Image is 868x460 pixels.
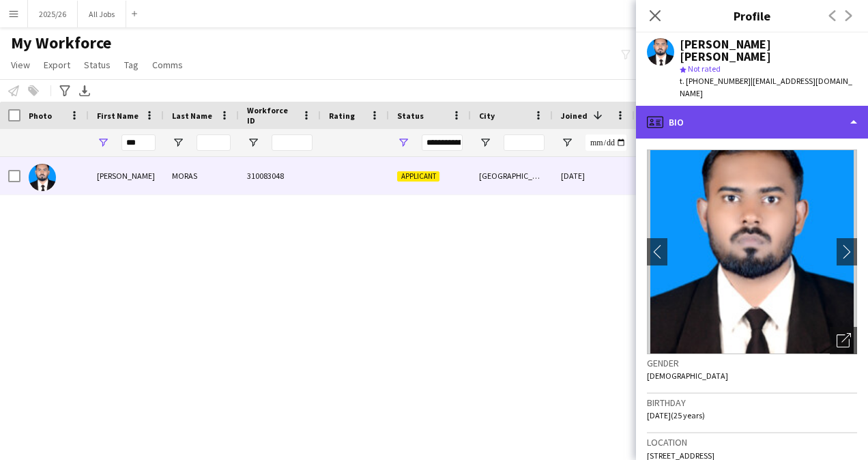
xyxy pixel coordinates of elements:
[124,59,139,71] span: Tag
[680,76,751,86] span: t. [PHONE_NUMBER]
[5,56,35,74] a: View
[57,83,73,99] app-action-btn: Advanced filters
[471,157,553,195] div: [GEOGRAPHIC_DATA]
[504,134,545,151] input: City Filter Input
[647,397,857,409] h3: Birthday
[119,56,144,74] a: Tag
[152,59,183,71] span: Comms
[561,136,573,149] button: Open Filter Menu
[272,134,313,151] input: Workforce ID Filter Input
[172,136,184,149] button: Open Filter Menu
[44,59,70,71] span: Export
[89,157,164,195] div: [PERSON_NAME]
[76,83,93,99] app-action-btn: Export XLSX
[479,136,491,149] button: Open Filter Menu
[239,157,321,195] div: 310083048
[561,111,588,121] span: Joined
[585,134,626,151] input: Joined Filter Input
[553,157,635,195] div: [DATE]
[329,111,355,121] span: Rating
[97,111,139,121] span: First Name
[680,38,857,63] div: [PERSON_NAME] [PERSON_NAME]
[147,56,188,74] a: Comms
[29,111,52,121] span: Photo
[647,410,705,420] span: [DATE] (25 years)
[247,105,296,126] span: Workforce ID
[172,111,212,121] span: Last Name
[479,111,495,121] span: City
[29,164,56,191] img: DENZIL VIKRAM MORAS
[197,134,231,151] input: Last Name Filter Input
[38,56,76,74] a: Export
[78,1,126,27] button: All Jobs
[647,436,857,448] h3: Location
[647,149,857,354] img: Crew avatar or photo
[397,171,439,182] span: Applicant
[97,136,109,149] button: Open Filter Menu
[830,327,857,354] div: Open photos pop-in
[247,136,259,149] button: Open Filter Menu
[121,134,156,151] input: First Name Filter Input
[28,1,78,27] button: 2025/26
[11,33,111,53] span: My Workforce
[84,59,111,71] span: Status
[78,56,116,74] a: Status
[164,157,239,195] div: MORAS
[397,111,424,121] span: Status
[636,106,868,139] div: Bio
[688,63,721,74] span: Not rated
[397,136,409,149] button: Open Filter Menu
[636,7,868,25] h3: Profile
[647,357,857,369] h3: Gender
[680,76,852,98] span: | [EMAIL_ADDRESS][DOMAIN_NAME]
[647,371,728,381] span: [DEMOGRAPHIC_DATA]
[11,59,30,71] span: View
